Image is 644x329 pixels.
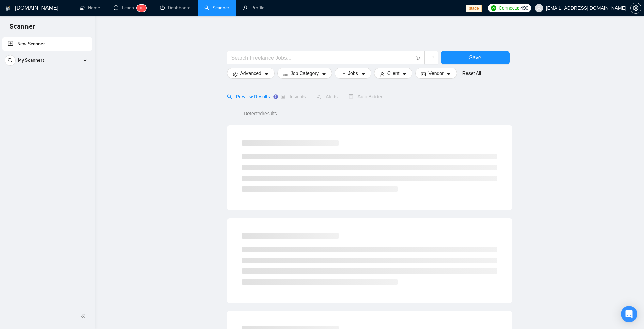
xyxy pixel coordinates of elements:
[348,69,358,77] span: Jobs
[387,69,400,77] span: Client
[227,94,232,99] span: search
[281,94,306,99] span: Insights
[361,71,366,77] span: caret-down
[227,94,270,99] span: Preview Results
[380,71,385,77] span: user
[204,5,229,11] a: searchScanner
[277,68,332,79] button: barsJob Categorycaret-down
[5,55,16,66] button: search
[317,94,321,99] span: notification
[349,94,382,99] span: Auto Bidder
[80,5,100,11] a: homeHome
[520,4,528,12] span: 490
[2,54,92,70] li: My Scanners
[81,313,88,320] span: double-left
[231,54,412,62] input: Search Freelance Jobs...
[466,5,481,12] span: stage
[499,4,519,12] span: Connects:
[140,6,141,11] span: 1
[2,37,92,51] li: New Scanner
[537,6,541,11] span: user
[428,69,443,77] span: Vendor
[283,71,288,77] span: bars
[341,71,345,77] span: folder
[374,68,413,79] button: userClientcaret-down
[349,94,353,99] span: robot
[137,5,146,12] sup: 10
[421,71,426,77] span: idcard
[281,94,286,99] span: area-chart
[114,5,146,11] a: messageLeads10
[239,110,281,117] span: Detected results
[243,5,264,11] a: userProfile
[160,5,191,11] a: dashboardDashboard
[8,37,87,51] a: New Scanner
[18,54,45,67] span: My Scanners
[264,71,269,77] span: caret-down
[6,3,11,14] img: logo
[273,94,279,100] div: Tooltip anchor
[428,56,434,62] span: loading
[317,94,338,99] span: Alerts
[630,5,641,11] a: setting
[469,53,481,62] span: Save
[441,51,510,64] button: Save
[630,3,641,14] button: setting
[240,69,261,77] span: Advanced
[462,69,481,77] a: Reset All
[321,71,326,77] span: caret-down
[402,71,407,77] span: caret-down
[291,69,319,77] span: Job Category
[233,71,238,77] span: setting
[491,5,496,11] img: upwork-logo.png
[446,71,451,77] span: caret-down
[4,22,40,36] span: Scanner
[631,5,641,11] span: setting
[227,68,275,79] button: settingAdvancedcaret-down
[5,58,15,63] span: search
[415,68,457,79] button: idcardVendorcaret-down
[416,56,420,60] span: info-circle
[621,306,637,322] div: Open Intercom Messenger
[141,6,144,11] span: 0
[335,68,371,79] button: folderJobscaret-down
